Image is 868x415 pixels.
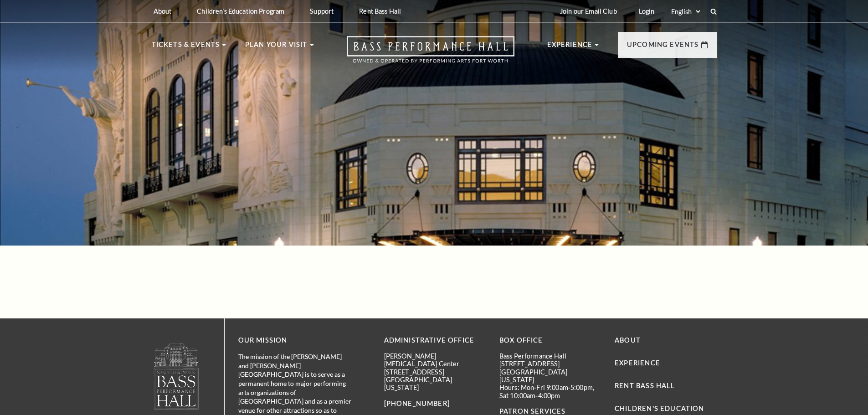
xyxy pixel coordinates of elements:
p: Bass Performance Hall [499,352,601,360]
p: BOX OFFICE [499,335,601,346]
a: Experience [615,359,660,367]
select: Select: [669,7,702,16]
p: Administrative Office [384,335,486,346]
p: [STREET_ADDRESS] [384,368,486,376]
p: Rent Bass Hall [359,7,401,15]
p: About [154,7,172,15]
p: [GEOGRAPHIC_DATA][US_STATE] [499,368,601,384]
img: logo-footer.png [153,343,200,410]
p: [PERSON_NAME][MEDICAL_DATA] Center [384,352,486,368]
a: About [615,336,641,344]
p: Upcoming Events [627,39,699,56]
p: Experience [547,39,593,56]
p: Plan Your Visit [245,39,308,56]
p: Hours: Mon-Fri 9:00am-5:00pm, Sat 10:00am-4:00pm [499,384,601,400]
p: Children's Education Program [197,7,284,15]
a: Rent Bass Hall [615,382,675,389]
p: Support [310,7,334,15]
p: [PHONE_NUMBER] [384,398,486,410]
p: Tickets & Events [152,39,220,56]
p: OUR MISSION [238,335,352,346]
p: [STREET_ADDRESS] [499,360,601,368]
p: [GEOGRAPHIC_DATA][US_STATE] [384,376,486,392]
